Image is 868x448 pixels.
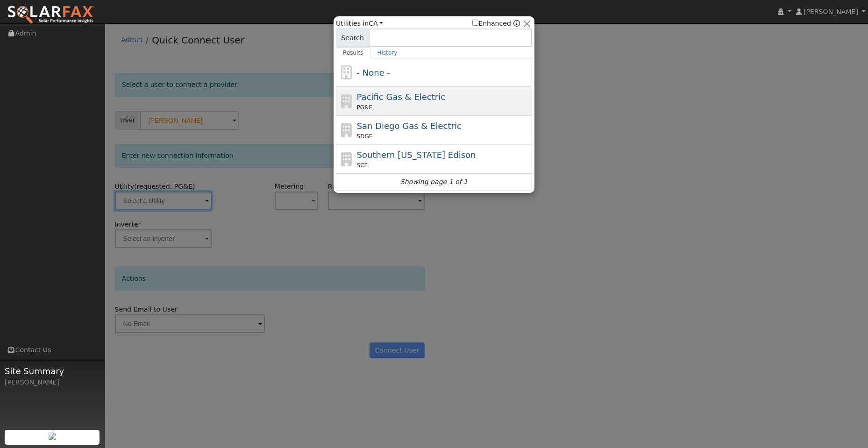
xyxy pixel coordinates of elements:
[5,365,100,377] span: Site Summary
[357,161,368,170] span: SCE
[357,150,476,160] span: Southern [US_STATE] Edison
[357,68,390,78] span: - None -
[357,103,372,112] span: PG&E
[357,121,462,131] span: San Diego Gas & Electric
[472,20,478,26] input: Enhanced
[49,433,56,440] img: retrieve
[472,19,511,28] label: Enhanced
[357,132,373,141] span: SDGE
[804,8,858,15] span: [PERSON_NAME]
[336,19,383,28] span: Utilities in
[357,92,445,102] span: Pacific Gas & Electric
[472,19,520,28] span: Show enhanced providers
[400,177,468,187] i: Showing page 1 of 1
[336,47,370,58] a: Results
[369,20,383,27] a: CA
[7,5,95,25] img: SolarFax
[336,28,369,47] span: Search
[370,47,405,58] a: History
[513,20,520,27] a: Enhanced Providers
[5,377,100,387] div: [PERSON_NAME]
